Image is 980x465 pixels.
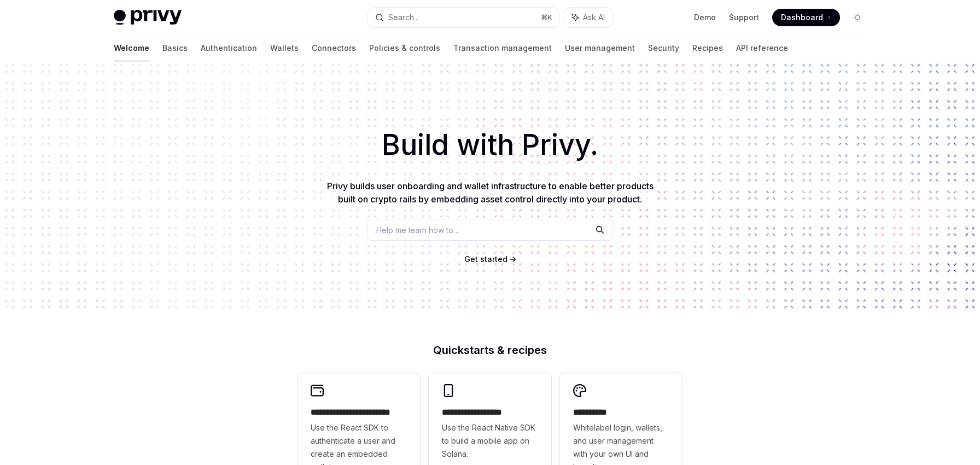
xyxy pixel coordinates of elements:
[114,35,149,61] a: Welcome
[201,35,257,61] a: Authentication
[583,12,605,23] span: Ask AI
[162,35,188,61] a: Basics
[270,35,299,61] a: Wallets
[648,35,679,61] a: Security
[367,8,559,27] button: Search...⌘K
[17,124,962,166] h1: Build with Privy.
[781,12,823,23] span: Dashboard
[541,13,552,22] span: ⌘ K
[453,35,552,61] a: Transaction management
[297,345,682,356] h2: Quickstarts & recipes
[849,9,866,26] button: Toggle dark mode
[692,35,723,61] a: Recipes
[376,224,459,236] span: Help me learn how to…
[442,421,538,461] span: Use the React Native SDK to build a mobile app on Solana.
[464,254,507,264] span: Get started
[772,9,840,26] a: Dashboard
[327,181,654,205] span: Privy builds user onboarding and wallet infrastructure to enable better products built on crypto ...
[564,8,612,27] button: Ask AI
[464,254,507,265] a: Get started
[312,35,356,61] a: Connectors
[388,11,419,24] div: Search...
[369,35,440,61] a: Policies & controls
[694,12,716,23] a: Demo
[729,12,759,23] a: Support
[565,35,635,61] a: User management
[114,10,182,25] img: light logo
[736,35,788,61] a: API reference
